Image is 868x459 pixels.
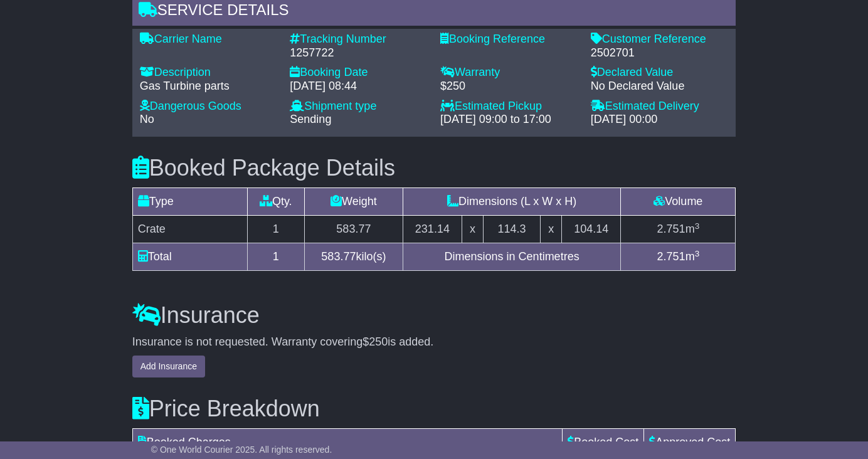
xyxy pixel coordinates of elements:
[462,216,483,243] td: x
[657,223,685,235] span: 2.751
[591,113,729,127] div: [DATE] 00:00
[140,113,154,125] span: No
[132,335,736,349] div: Insurance is not requested. Warranty covering is added.
[290,66,428,80] div: Booking Date
[591,33,729,46] div: Customer Reference
[132,356,205,377] button: Add Insurance
[247,188,304,216] td: Qty.
[563,429,644,456] td: Booked Cost
[403,243,621,271] td: Dimensions in Centimetres
[132,156,736,181] h3: Booked Package Details
[591,80,729,93] div: No Declared Value
[304,188,403,216] td: Weight
[140,33,278,46] div: Carrier Name
[132,429,563,456] td: Booked Charges
[132,243,247,271] td: Total
[695,249,700,258] sup: 3
[591,100,729,113] div: Estimated Delivery
[483,216,540,243] td: 114.3
[247,216,304,243] td: 1
[440,66,578,80] div: Warranty
[247,243,304,271] td: 1
[440,33,578,46] div: Booking Reference
[132,303,736,328] h3: Insurance
[621,243,736,271] td: m
[132,396,736,421] h3: Price Breakdown
[290,113,331,125] span: Sending
[695,221,700,231] sup: 3
[562,216,621,243] td: 104.14
[290,33,428,46] div: Tracking Number
[140,100,278,113] div: Dangerous Goods
[657,250,685,263] span: 2.751
[321,250,356,263] span: 583.77
[541,216,562,243] td: x
[440,100,578,113] div: Estimated Pickup
[304,243,403,271] td: kilo(s)
[591,46,729,60] div: 2502701
[403,188,621,216] td: Dimensions (L x W x H)
[290,100,428,113] div: Shipment type
[363,335,388,348] span: $250
[304,216,403,243] td: 583.77
[132,216,247,243] td: Crate
[621,188,736,216] td: Volume
[591,66,729,80] div: Declared Value
[290,80,428,93] div: [DATE] 08:44
[132,188,247,216] td: Type
[151,445,332,455] span: © One World Courier 2025. All rights reserved.
[403,216,462,243] td: 231.14
[440,113,578,127] div: [DATE] 09:00 to 17:00
[140,80,278,93] div: Gas Turbine parts
[644,429,736,456] td: Approved Cost
[140,66,278,80] div: Description
[290,46,428,60] div: 1257722
[440,80,578,93] div: $250
[621,216,736,243] td: m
